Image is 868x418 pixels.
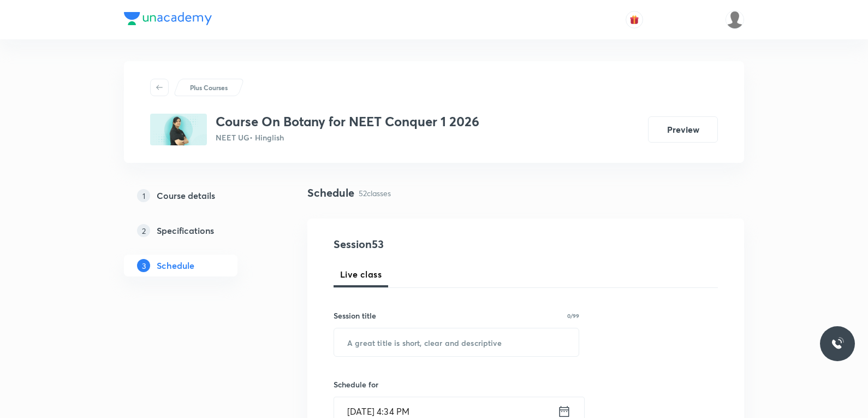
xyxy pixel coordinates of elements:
p: 0/99 [567,313,579,319]
button: avatar [626,11,643,28]
img: Company Logo [124,12,212,25]
h6: Schedule for [334,379,579,390]
h6: Session title [334,310,376,321]
button: Preview [648,116,718,143]
span: Live class [340,268,382,281]
p: 2 [137,224,150,237]
p: NEET UG • Hinglish [216,132,479,143]
img: avatar [629,15,639,25]
img: ttu [831,337,844,350]
h5: Course details [157,189,215,202]
p: 52 classes [359,187,391,199]
h3: Course On Botany for NEET Conquer 1 2026 [216,114,479,129]
h5: Schedule [157,259,194,272]
a: 2Specifications [124,220,272,242]
img: 6C3C6387-3285-484D-8CA7-76057E774DCD_plus.png [150,114,207,145]
img: Arvind Bhargav [726,10,744,29]
p: 3 [137,259,150,272]
p: 1 [137,189,150,202]
p: Plus Courses [190,83,228,92]
h4: Schedule [307,185,354,201]
h5: Specifications [157,224,214,237]
input: A great title is short, clear and descriptive [334,328,579,356]
a: Company Logo [124,12,212,28]
h4: Session 53 [334,236,533,252]
a: 1Course details [124,185,272,207]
